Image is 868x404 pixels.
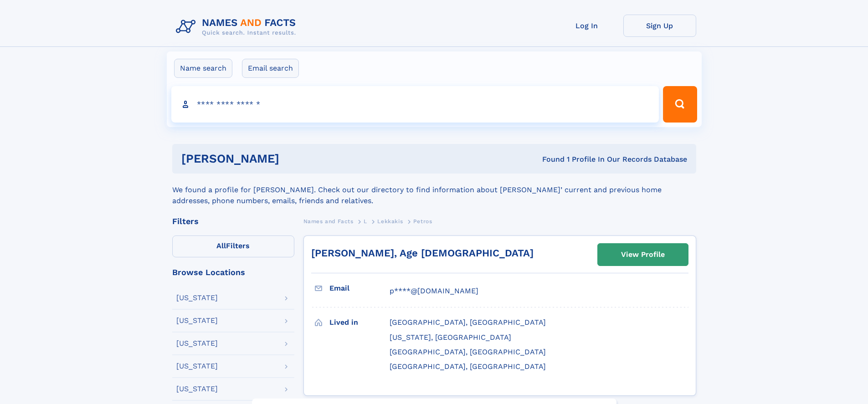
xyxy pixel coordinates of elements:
[621,244,665,265] div: View Profile
[364,215,367,227] a: L
[390,318,546,327] span: [GEOGRAPHIC_DATA], [GEOGRAPHIC_DATA]
[172,217,294,225] div: Filters
[598,244,688,266] a: View Profile
[172,174,696,206] div: We found a profile for [PERSON_NAME]. Check out our directory to find information about [PERSON_N...
[176,317,218,324] div: [US_STATE]
[390,333,511,342] span: [US_STATE], [GEOGRAPHIC_DATA]
[216,241,226,250] span: All
[172,268,294,276] div: Browse Locations
[311,247,534,259] a: [PERSON_NAME], Age [DEMOGRAPHIC_DATA]
[303,215,354,227] a: Names and Facts
[172,235,294,257] label: Filters
[242,59,299,78] label: Email search
[176,363,218,370] div: [US_STATE]
[181,153,411,164] h1: [PERSON_NAME]
[364,218,367,225] span: L
[329,315,390,330] h3: Lived in
[176,385,218,393] div: [US_STATE]
[411,154,687,164] div: Found 1 Profile In Our Records Database
[390,362,546,371] span: [GEOGRAPHIC_DATA], [GEOGRAPHIC_DATA]
[176,340,218,347] div: [US_STATE]
[413,218,432,225] span: Petros
[172,15,303,39] img: Logo Names and Facts
[377,218,403,225] span: Lekkakis
[171,86,659,123] input: search input
[377,215,403,227] a: Lekkakis
[663,86,697,123] button: Search Button
[623,15,696,37] a: Sign Up
[390,348,546,356] span: [GEOGRAPHIC_DATA], [GEOGRAPHIC_DATA]
[550,15,623,37] a: Log In
[174,59,232,78] label: Name search
[329,281,390,296] h3: Email
[176,294,218,302] div: [US_STATE]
